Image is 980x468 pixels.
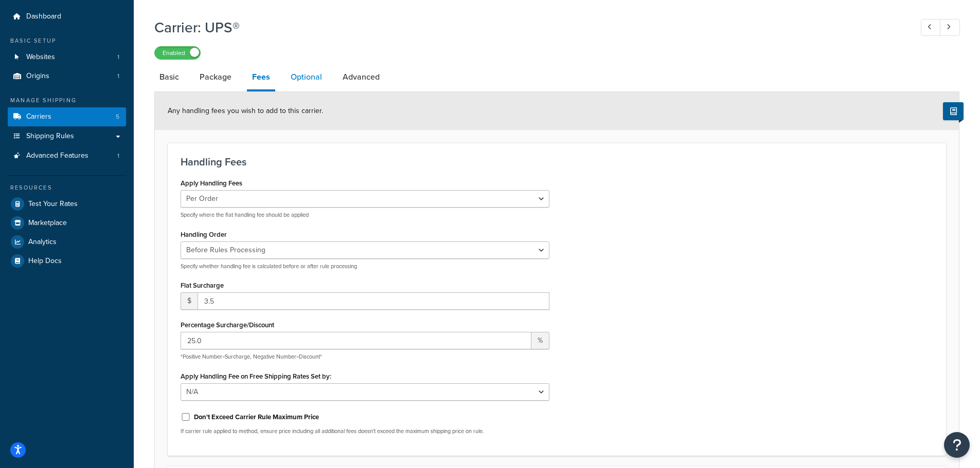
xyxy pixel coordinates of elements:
[8,214,126,232] a: Marketplace
[181,321,274,329] label: Percentage Surcharge/Discount
[181,211,549,219] p: Specify where the flat handling fee should be applied
[26,12,61,21] span: Dashboard
[921,19,941,36] a: Previous Record
[8,183,126,192] div: Resources
[8,7,126,26] a: Dashboard
[944,432,970,458] button: Open Resource Center
[8,195,126,213] a: Test Your Rates
[181,372,331,380] label: Apply Handling Fee on Free Shipping Rates Set by:
[168,105,323,116] span: Any handling fees you wish to add to this carrier.
[116,113,119,121] span: 5
[194,65,237,89] a: Package
[26,72,49,81] span: Origins
[181,427,549,435] p: If carrier rule applied to method, ensure price including all additional fees doesn't exceed the ...
[531,332,549,349] span: %
[154,65,184,89] a: Basic
[181,263,549,270] p: Specify whether handling fee is calculated before or after rule processing
[117,72,119,81] span: 1
[28,238,57,247] span: Analytics
[8,67,126,86] li: Origins
[154,17,902,38] h1: Carrier: UPS®
[26,53,55,62] span: Websites
[117,152,119,160] span: 1
[28,200,78,209] span: Test Your Rates
[181,231,227,238] label: Handling Order
[194,413,319,422] label: Don't Exceed Carrier Rule Maximum Price
[8,146,126,165] li: Advanced Features
[8,36,126,45] div: Basic Setup
[181,156,933,167] h3: Handling Fees
[117,53,119,62] span: 1
[26,132,74,141] span: Shipping Rules
[337,65,385,89] a: Advanced
[286,65,327,89] a: Optional
[181,292,198,310] span: $
[181,353,549,361] p: *Positive Number=Surcharge, Negative Number=Discount*
[8,146,126,165] a: Advanced Features1
[155,47,200,59] label: Enabled
[8,233,126,251] a: Analytics
[181,179,242,187] label: Apply Handling Fees
[943,102,964,120] button: Show Help Docs
[181,282,224,289] label: Flat Surcharge
[8,48,126,67] li: Websites
[8,107,126,126] a: Carriers5
[8,252,126,270] a: Help Docs
[8,107,126,126] li: Carriers
[247,65,275,91] a: Fees
[8,67,126,86] a: Origins1
[28,219,67,228] span: Marketplace
[28,257,62,266] span: Help Docs
[8,48,126,67] a: Websites1
[8,96,126,105] div: Manage Shipping
[26,152,88,160] span: Advanced Features
[26,113,51,121] span: Carriers
[940,19,960,36] a: Next Record
[8,127,126,146] a: Shipping Rules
